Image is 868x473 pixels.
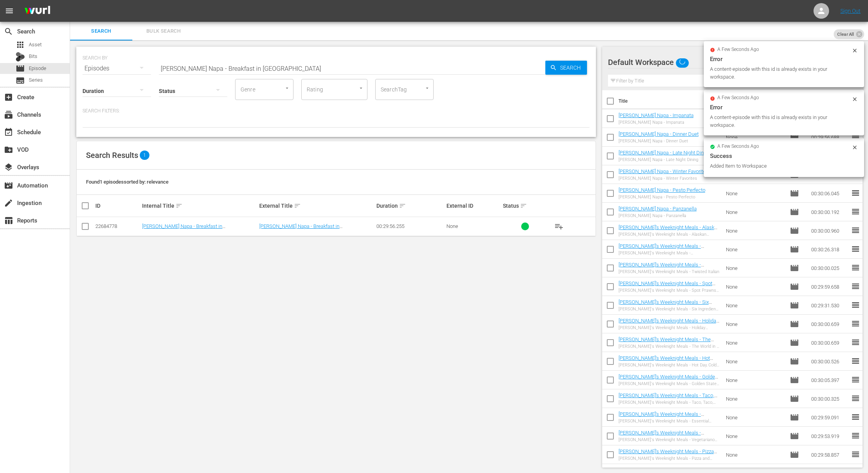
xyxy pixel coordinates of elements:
[723,389,787,408] td: None
[259,201,374,210] div: External Title
[723,277,787,296] td: None
[29,41,42,49] span: Asset
[723,184,787,203] td: None
[618,232,720,237] div: [PERSON_NAME]'s Weeknight Meals - Alaskan Salmon Two Ways
[618,325,720,330] div: [PERSON_NAME]'s Weeknight Meals - Holiday Sweets
[851,300,860,310] span: reorder
[851,375,860,384] span: reorder
[4,128,13,137] span: Schedule
[790,319,799,329] span: Episode
[723,315,787,333] td: None
[618,213,697,218] div: [PERSON_NAME] Napa - Panzanella
[4,110,13,119] span: Channels
[851,450,860,459] span: reorder
[710,65,850,81] div: A content-episode with this id is already exists in your workspace.
[618,392,717,404] a: [PERSON_NAME]'s Weeknight Meals - Taco, Taco, [GEOGRAPHIC_DATA]
[399,202,406,209] span: sort
[808,371,851,389] td: 00:30:05.397
[86,179,169,185] span: Found 1 episodes sorted by: relevance
[618,194,705,200] div: [PERSON_NAME] Napa - Pesto Perfecto
[840,8,861,14] a: Sign Out
[520,202,527,209] span: sort
[19,2,56,20] img: ans4CAIJ8jUAAAAAAAAAAAAAAAAAAAAAAAAgQb4GAAAAAAAAAAAAAAAAAAAAAAAAJMjXAAAAAAAAAAAAAAAAAAAAAAAAgAT5G...
[710,114,850,129] div: A content-episode with this id is already exists in your workspace.
[710,103,858,112] div: Error
[790,207,799,217] span: Episode
[618,363,720,368] div: [PERSON_NAME]'s Weeknight Meals - Hot Day, Cold Food
[357,84,365,92] button: Open
[618,381,720,386] div: [PERSON_NAME]'s Weeknight Meals - Golden State Grub
[618,400,720,405] div: [PERSON_NAME]'s Weeknight Meals - Taco, Taco, [GEOGRAPHIC_DATA]
[16,64,25,73] span: Episode
[790,338,799,347] span: Episode
[376,223,444,229] div: 00:29:56.255
[717,144,759,150] span: a few seconds ago
[790,394,799,403] span: Episode
[808,445,851,464] td: 00:29:58.857
[790,450,799,459] span: Episode
[283,84,291,92] button: Open
[618,448,717,466] a: [PERSON_NAME]'s Weeknight Meals - Pizza and Lemons: [GEOGRAPHIC_DATA] to [GEOGRAPHIC_DATA]
[618,288,720,293] div: [PERSON_NAME]'s Weeknight Meals - Spot Prawns [GEOGRAPHIC_DATA]
[851,188,860,198] span: reorder
[618,176,708,181] div: [PERSON_NAME] Napa - Winter Favorites
[790,189,799,198] span: Episode
[503,201,547,210] div: Status
[423,84,431,92] button: Open
[618,138,699,144] div: [PERSON_NAME] Napa - Dinner Duet
[723,352,787,371] td: None
[851,412,860,422] span: reorder
[808,427,851,445] td: 00:29:53.919
[851,394,860,403] span: reorder
[4,198,13,208] span: create
[142,201,257,210] div: Internal Title
[83,108,590,114] p: Search Filters:
[29,76,43,84] span: Series
[723,240,787,259] td: None
[294,202,301,209] span: sort
[545,61,587,75] button: Search
[75,27,128,36] span: Search
[790,413,799,422] span: Episode
[851,207,860,216] span: reorder
[618,437,720,442] div: [PERSON_NAME]'s Weeknight Meals - Vegetariano Italiano
[618,456,720,461] div: [PERSON_NAME]'s Weeknight Meals - Pizza and Lemons: [GEOGRAPHIC_DATA] to [GEOGRAPHIC_DATA]
[710,54,858,64] div: Error
[618,355,713,367] a: [PERSON_NAME]'s Weeknight Meals - Hot Day, Cold Food
[808,277,851,296] td: 00:29:59.658
[176,202,183,209] span: sort
[557,61,587,75] span: Search
[618,187,705,193] a: [PERSON_NAME] Napa - Pesto Perfecto
[4,27,13,36] span: Search
[95,223,140,229] div: 22684778
[723,445,787,464] td: None
[446,223,500,229] div: None
[618,374,718,385] a: [PERSON_NAME]'s Weeknight Meals - Golden State Grub
[618,430,704,441] a: [PERSON_NAME]'s Weeknight Meals - Vegetariano Italiano
[808,315,851,333] td: 00:30:00.659
[16,52,25,61] div: Bits
[618,168,708,174] a: [PERSON_NAME] Napa - Winter Favorites
[723,333,787,352] td: None
[618,269,720,274] div: [PERSON_NAME]'s Weeknight Meals - Twisted Italian
[618,307,720,312] div: [PERSON_NAME]'s Weeknight Meals - Six Ingredient Meals
[618,112,694,118] a: [PERSON_NAME] Napa - Impanata
[710,151,858,161] div: Success
[618,224,720,236] a: [PERSON_NAME]'s Weeknight Meals - Alaskan Salmon Two Ways
[790,301,799,310] span: Episode
[83,58,151,79] div: Episodes
[618,90,722,112] th: Title
[95,203,140,209] div: ID
[608,51,847,73] div: Default Workspace
[851,263,860,272] span: reorder
[618,419,720,424] div: [PERSON_NAME]'s Weeknight Meals - Essential Pastas of [GEOGRAPHIC_DATA]
[618,157,710,162] div: [PERSON_NAME] Napa - Late Night Dining
[16,40,25,49] span: Asset
[618,120,694,125] div: [PERSON_NAME] Napa - Impanata
[851,431,860,440] span: reorder
[4,163,13,172] span: Overlays
[4,145,13,154] span: VOD
[808,259,851,277] td: 00:30:00.025
[86,151,138,160] span: Search Results
[4,93,13,102] span: Create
